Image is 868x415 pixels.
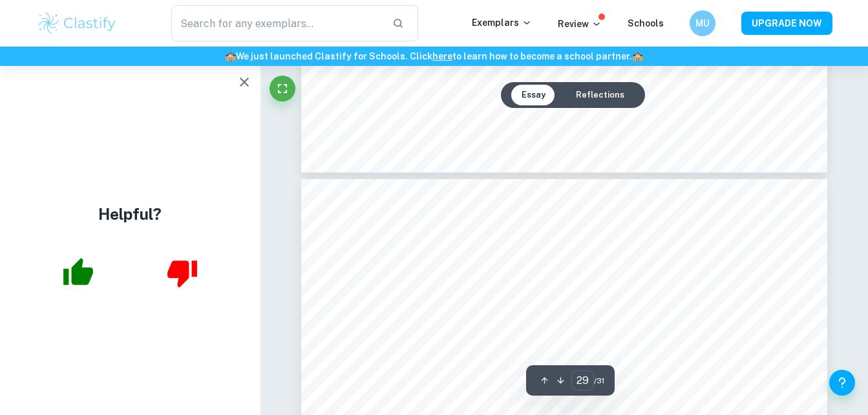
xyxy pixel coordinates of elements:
a: Schools [628,18,664,28]
button: UPGRADE NOW [741,12,832,35]
p: Review [558,17,602,31]
span: / 31 [594,375,604,387]
button: Fullscreen [270,76,295,101]
button: Reflections [566,85,635,105]
img: Clastify logo [36,10,118,36]
p: Exemplars [472,16,532,30]
input: Search for any exemplars... [171,5,383,41]
h4: Helpful? [98,202,162,226]
button: Essay [511,85,556,105]
button: Help and Feedback [829,370,855,396]
span: 🏫 [225,51,236,61]
button: MU [690,10,715,36]
h6: MU [695,16,710,30]
a: here [432,51,452,61]
span: 🏫 [632,51,643,61]
h6: We just launched Clastify for Schools. Click to learn how to become a school partner. [3,49,865,63]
